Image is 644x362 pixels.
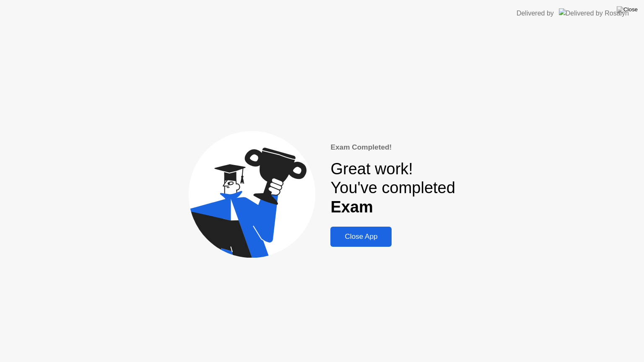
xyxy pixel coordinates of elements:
[559,8,629,18] img: Delivered by Rosalyn
[330,160,455,217] div: Great work! You've completed
[330,142,455,153] div: Exam Completed!
[517,8,554,18] div: Delivered by
[617,6,638,13] img: Close
[330,227,392,247] button: Close App
[330,198,373,216] b: Exam
[333,233,389,241] div: Close App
